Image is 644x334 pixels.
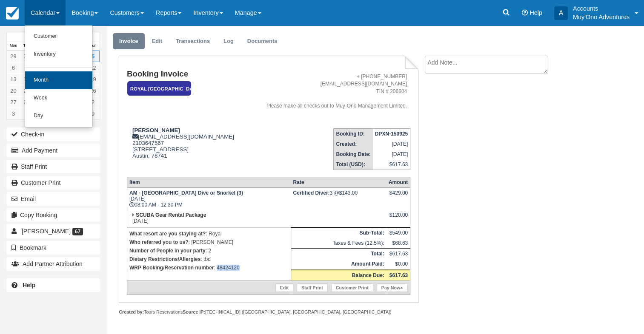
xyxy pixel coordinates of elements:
strong: What resort are you staying at? [129,231,206,237]
td: [DATE] [373,139,410,149]
td: $617.63 [386,248,410,259]
span: Help [530,9,542,16]
strong: DPXN-150925 [375,131,408,137]
a: Customer Print [6,176,100,190]
p: : 2 [129,246,289,255]
a: Customer Print [331,283,373,292]
a: Invoice [113,33,145,50]
strong: AM - [GEOGRAPHIC_DATA] Dive or Snorkel (3) [129,190,243,196]
strong: Who referred you to us? [129,239,189,245]
a: Transactions [169,33,216,50]
strong: Dietary Restrictions/Allergies [129,256,200,262]
div: $120.00 [389,212,408,225]
a: Month [25,71,92,89]
p: : Royal [129,229,289,238]
a: 14 [20,74,33,85]
th: Mon [7,41,20,51]
td: 3 @ [291,187,386,210]
b: Help [23,282,35,289]
strong: WRP Booking/Reservation number [129,265,214,271]
p: Accounts [573,4,630,13]
th: Sun [86,41,100,51]
td: [DATE] [127,210,291,227]
button: Check-in [6,127,100,141]
span: 67 [72,228,83,235]
a: 29 [7,51,20,62]
a: 28 [20,96,33,108]
div: Tours Reservations [TECHNICAL_ID] ([GEOGRAPHIC_DATA], [GEOGRAPHIC_DATA], [GEOGRAPHIC_DATA]) [119,309,418,315]
a: 3 [7,108,20,119]
a: 30 [20,51,33,62]
a: 12 [86,62,100,74]
th: Rate [291,177,386,187]
a: 6 [7,62,20,74]
a: 4 [20,108,33,119]
p: : tbd [129,255,289,263]
td: $549.00 [386,227,410,238]
div: $429.00 [389,190,408,203]
th: Created: [334,139,373,149]
strong: Created by: [119,309,144,314]
strong: SCUBA Gear Rental Package [136,212,206,218]
strong: Certified Diver [293,190,329,196]
p: : [PERSON_NAME] [129,238,289,246]
th: Amount [386,177,410,187]
span: [PERSON_NAME] [22,228,71,235]
a: Customer [25,28,92,45]
a: 20 [7,85,20,96]
a: Edit [275,283,293,292]
th: Item [127,177,291,187]
a: 21 [20,85,33,96]
td: $0.00 [386,259,410,270]
th: Booking ID: [334,128,373,139]
button: Add Payment [6,144,100,157]
a: 5 [86,51,100,62]
span: $143.00 [339,190,358,196]
td: Taxes & Fees (12.5%): [291,238,386,249]
th: Amount Paid: [291,259,386,270]
a: Staff Print [297,283,328,292]
th: Tue [20,41,33,51]
a: 19 [86,74,100,85]
div: A [554,6,568,20]
td: $617.63 [373,159,410,170]
button: Copy Booking [6,208,100,222]
th: Sub-Total: [291,227,386,238]
p: Muy'Ono Adventures [573,13,630,21]
p: : 48424120 [129,263,289,272]
strong: Source IP: [183,309,205,314]
img: checkfront-main-nav-mini-logo.png [6,7,19,20]
ul: Calendar [25,25,93,127]
a: Week [25,89,92,107]
a: 13 [7,74,20,85]
a: Inventory [25,45,92,63]
th: Booking Date: [334,149,373,159]
address: + [PHONE_NUMBER] [EMAIL_ADDRESS][DOMAIN_NAME] TIN # 206604 Please make all checks out to Muy-Ono ... [250,73,407,110]
strong: $617.63 [389,272,408,278]
a: 9 [86,108,100,119]
em: Royal [GEOGRAPHIC_DATA] [127,81,191,96]
i: Help [522,10,528,16]
a: Royal [GEOGRAPHIC_DATA] [127,81,188,96]
button: Email [6,192,100,206]
a: 7 [20,62,33,74]
td: [DATE] [373,149,410,159]
td: $68.63 [386,238,410,249]
th: Balance Due: [291,269,386,280]
strong: [PERSON_NAME] [132,127,180,133]
a: [PERSON_NAME] 67 [6,224,100,238]
a: Edit [146,33,169,50]
td: [DATE] 08:00 AM - 12:30 PM [127,187,291,210]
th: Total: [291,248,386,259]
a: Log [217,33,240,50]
a: Help [6,278,100,292]
button: Bookmark [6,241,100,255]
a: Day [25,107,92,125]
a: Staff Print [6,160,100,173]
div: [EMAIL_ADDRESS][DOMAIN_NAME] 2103647567 [STREET_ADDRESS] Austin, 78741 [127,127,246,170]
a: Pay Now [377,283,408,292]
a: 27 [7,96,20,108]
a: 26 [86,85,100,96]
a: 2 [86,96,100,108]
h1: Booking Invoice [127,70,246,79]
